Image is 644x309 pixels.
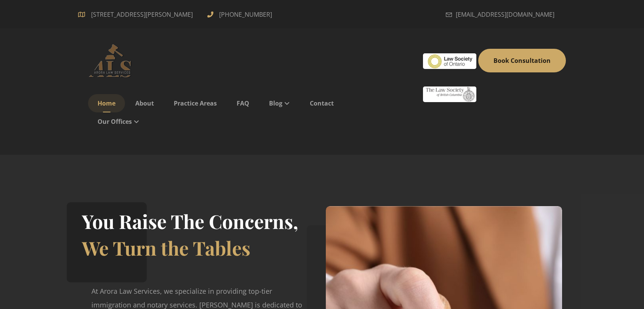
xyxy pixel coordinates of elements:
span: Home [98,99,115,107]
span: About [135,99,154,107]
span: FAQ [237,99,249,107]
a: Advocate (IN) | Barrister (CA) | Solicitor | Notary Public [78,43,147,78]
a: Book Consultation [478,49,566,72]
span: [PHONE_NUMBER] [217,8,274,21]
span: Contact [310,99,334,107]
a: FAQ [227,94,259,112]
img: # [423,86,476,102]
h2: You Raise The Concerns, [82,208,298,235]
a: Home [88,94,125,112]
span: Book Consultation [493,56,551,65]
span: [EMAIL_ADDRESS][DOMAIN_NAME] [456,8,554,21]
span: Our Offices [98,117,132,126]
img: Arora Law Services [78,43,147,78]
a: [PHONE_NUMBER] [207,10,274,18]
a: Our Offices [88,112,149,131]
span: Practice Areas [174,99,217,107]
span: Blog [269,99,282,107]
a: Contact [300,94,343,112]
a: [STREET_ADDRESS][PERSON_NAME] [78,10,196,18]
a: Practice Areas [164,94,226,112]
a: Blog [260,94,300,112]
span: [STREET_ADDRESS][PERSON_NAME] [88,8,196,21]
img: # [423,53,476,69]
span: We Turn the Tables [82,235,250,261]
a: About [126,94,163,112]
